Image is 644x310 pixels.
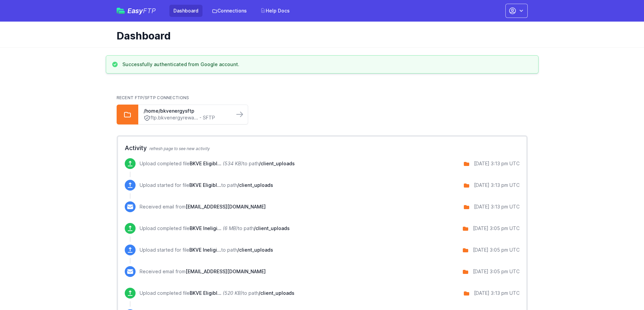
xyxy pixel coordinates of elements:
[125,143,520,153] h2: Activity
[474,203,520,210] div: [DATE] 3:13 pm UTC
[144,108,229,114] a: /home/bkvenergysftp
[237,182,273,188] span: /client_uploads
[140,182,273,189] p: Upload started for file to path
[474,160,520,167] div: [DATE] 3:13 pm UTC
[237,247,273,253] span: /client_uploads
[473,268,520,275] div: [DATE] 3:05 pm UTC
[140,268,266,275] p: Received email from
[140,160,295,167] p: Upload completed file to path
[474,182,520,189] div: [DATE] 3:13 pm UTC
[143,7,156,15] span: FTP
[190,290,221,296] span: BKVE Eligible Rewards Customers.xlsx
[117,7,156,14] a: EasyFTP
[186,269,266,274] span: [EMAIL_ADDRESS][DOMAIN_NAME]
[117,8,125,14] img: easyftp_logo.png
[473,247,520,253] div: [DATE] 3:05 pm UTC
[189,247,221,253] span: BKVE Ineligible Rewards Customers.xlsx
[254,225,290,231] span: /client_uploads
[190,225,221,231] span: BKVE Ineligible Rewards Customers.xlsx
[473,225,520,232] div: [DATE] 3:05 pm UTC
[190,161,221,166] span: BKVE Eligible Rewards Customers.xlsx
[208,5,251,17] a: Connections
[144,114,229,121] a: ftp.bkvenergyrewa... - SFTP
[140,290,294,297] p: Upload completed file to path
[223,225,238,231] i: (6 MB)
[256,5,294,17] a: Help Docs
[127,7,156,14] span: Easy
[474,290,520,297] div: [DATE] 3:13 pm UTC
[140,225,290,232] p: Upload completed file to path
[189,182,221,188] span: BKVE Eligible Rewards Customers.xlsx
[140,247,273,253] p: Upload started for file to path
[169,5,202,17] a: Dashboard
[259,290,294,296] span: /client_uploads
[149,146,210,151] span: refresh page to see new activity
[122,61,239,68] h3: Successfully authenticated from Google account.
[140,203,266,210] p: Received email from
[223,161,243,166] i: (534 KB)
[117,95,528,101] h2: Recent FTP/SFTP Connections
[186,204,266,209] span: [EMAIL_ADDRESS][DOMAIN_NAME]
[223,290,242,296] i: (520 KB)
[259,161,295,166] span: /client_uploads
[117,30,522,42] h1: Dashboard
